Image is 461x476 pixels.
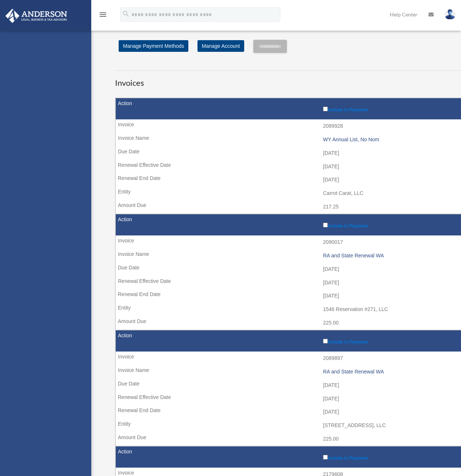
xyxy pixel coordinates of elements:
a: Manage Payment Methods [119,40,188,52]
img: User Pic [445,9,456,20]
input: Include in Payment [323,223,328,227]
i: menu [99,10,107,19]
img: Anderson Advisors Platinum Portal [3,9,69,23]
input: Include in Payment [323,107,328,111]
a: Manage Account [197,40,244,52]
input: Include in Payment [323,339,328,343]
a: menu [99,13,107,19]
input: Include in Payment [323,455,328,460]
i: search [122,10,130,18]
